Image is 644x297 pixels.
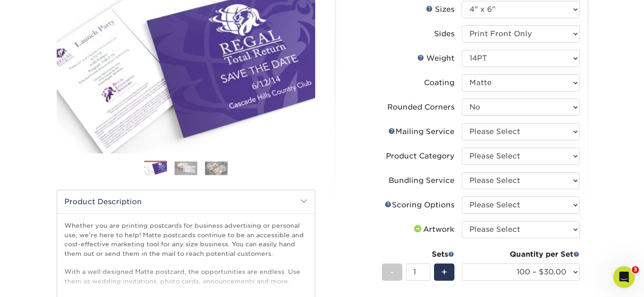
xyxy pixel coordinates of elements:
[144,161,167,177] img: Postcards 01
[385,200,454,211] div: Scoring Options
[434,29,454,39] div: Sides
[389,175,454,186] div: Bundling Service
[462,249,580,260] div: Quantity per Set
[175,161,197,175] img: Postcards 02
[613,266,635,288] iframe: Intercom live chat
[388,126,454,137] div: Mailing Service
[441,265,447,279] span: +
[387,102,454,113] div: Rounded Corners
[424,77,454,88] div: Coating
[205,161,228,175] img: Postcards 03
[417,53,454,64] div: Weight
[386,151,454,162] div: Product Category
[426,4,454,15] div: Sizes
[632,266,639,273] span: 3
[390,265,394,279] span: -
[57,190,315,213] h2: Product Description
[382,249,454,260] div: Sets
[412,224,454,235] div: Artwork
